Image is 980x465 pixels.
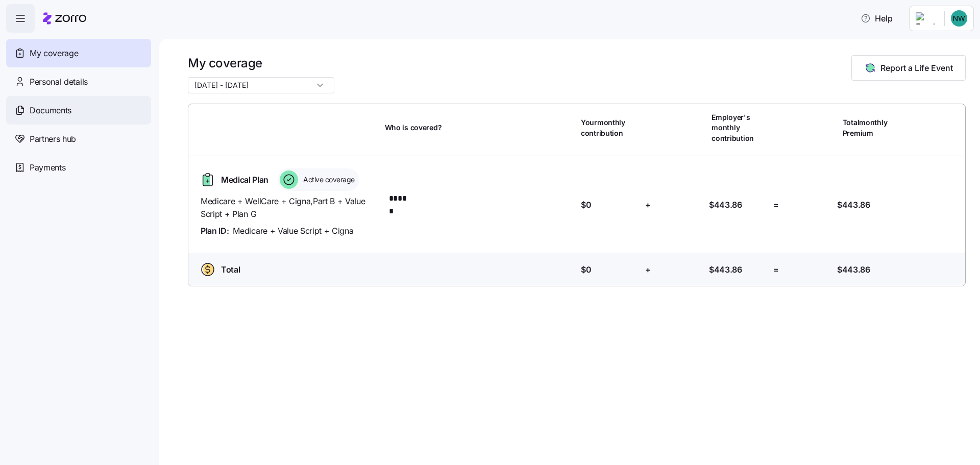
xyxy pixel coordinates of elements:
[843,117,900,138] span: Total monthly Premium
[6,96,151,125] a: Documents
[581,263,591,276] span: $0
[6,67,151,96] a: Personal details
[837,199,870,211] span: $443.86
[581,199,591,211] span: $0
[773,199,779,211] span: =
[709,263,742,276] span: $443.86
[221,263,240,276] span: Total
[188,55,334,71] h1: My coverage
[201,225,229,237] span: Plan ID:
[30,76,88,88] span: Personal details
[861,12,893,25] span: Help
[6,153,151,182] a: Payments
[6,125,151,153] a: Partners hub
[880,62,953,74] span: Report a Life Event
[30,47,78,60] span: My coverage
[385,123,442,133] span: Who is covered?
[30,104,71,117] span: Documents
[645,199,651,211] span: +
[645,263,651,276] span: +
[837,263,870,276] span: $443.86
[712,112,769,143] span: Employer's monthly contribution
[6,39,151,67] a: My coverage
[30,133,76,145] span: Partners hub
[30,161,65,174] span: Payments
[951,10,967,27] img: a49e62cc17a2fd7151815b2ffb6b504a
[233,225,353,237] span: Medicare + Value Script + Cigna
[221,174,268,186] span: Medical Plan
[852,8,901,29] button: Help
[773,263,779,276] span: =
[201,195,377,221] span: Medicare + WellCare + Cigna , Part B + Value Script + Plan G
[851,55,966,81] button: Report a Life Event
[300,175,355,185] span: Active coverage
[709,199,742,211] span: $443.86
[916,12,936,25] img: Employer logo
[581,117,638,138] span: Your monthly contribution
